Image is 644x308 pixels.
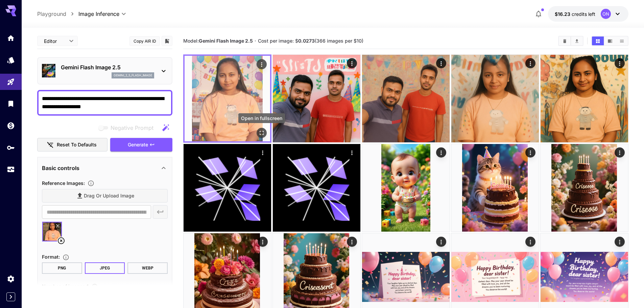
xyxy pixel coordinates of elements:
[37,10,78,18] nav: breadcrumb
[7,165,15,174] div: Usage
[85,262,125,274] button: JPEG
[347,237,357,247] div: Actions
[258,38,363,44] span: Cost per image: $ (366 images per $10)
[7,275,15,283] div: Settings
[347,147,357,158] div: Actions
[273,55,360,142] img: Z
[541,55,628,142] img: 9k=
[555,11,572,17] span: $16.23
[298,38,315,44] b: 0.0273
[199,38,253,44] b: Gemini Flash Image 2.5
[183,38,253,44] span: Model:
[7,121,15,130] div: Wallet
[436,237,446,247] div: Actions
[44,38,65,45] span: Editor
[559,37,571,45] button: Clear Images
[7,78,15,86] div: Playground
[60,254,72,261] button: Choose the file format for the output image.
[37,138,108,152] button: Reset to defaults
[347,58,357,68] div: Actions
[601,9,611,19] div: ON
[6,292,15,301] button: Expand sidebar
[42,61,168,81] div: Gemini Flash Image 2.5gemini_2_5_flash_image
[615,237,625,247] div: Actions
[436,58,446,68] div: Actions
[525,237,535,247] div: Actions
[555,10,595,18] div: $16.23041
[42,262,82,274] button: PNG
[451,55,539,142] img: Z
[185,56,270,141] img: 2Q==
[258,147,268,158] div: Actions
[42,180,85,186] span: Reference Images :
[257,59,267,69] div: Actions
[7,34,15,42] div: Home
[592,37,604,45] button: Show images in grid view
[127,262,168,274] button: WEBP
[525,147,535,158] div: Actions
[615,58,625,68] div: Actions
[37,10,66,18] a: Playground
[42,164,79,172] p: Basic controls
[451,144,539,232] img: 9k=
[128,141,148,149] span: Generate
[114,73,152,78] p: gemini_2_5_flash_image
[129,36,160,46] button: Copy AIR ID
[362,144,450,232] img: 2Q==
[61,63,154,71] p: Gemini Flash Image 2.5
[110,138,172,152] button: Generate
[258,237,268,247] div: Actions
[541,144,628,232] img: Z
[616,37,628,45] button: Show images in list view
[548,6,628,22] button: $16.23041ON
[7,99,15,108] div: Library
[78,10,119,18] span: Image Inference
[111,124,153,132] span: Negative Prompt
[591,36,628,46] div: Show images in grid viewShow images in video viewShow images in list view
[255,37,256,45] p: ·
[571,37,583,45] button: Download All
[615,147,625,158] div: Actions
[97,123,159,132] span: Negative prompts are not compatible with the selected model.
[525,58,535,68] div: Actions
[558,36,583,46] div: Clear ImagesDownload All
[7,143,15,152] div: API Keys
[85,180,97,187] button: Upload a reference image to guide the result. This is needed for Image-to-Image or Inpainting. Su...
[238,113,285,123] div: Open in fullscreen
[604,37,616,45] button: Show images in video view
[164,37,170,45] button: Add to library
[572,11,595,17] span: credits left
[7,56,15,64] div: Models
[362,55,450,142] img: 2Q==
[436,147,446,158] div: Actions
[42,160,168,176] div: Basic controls
[42,254,60,260] span: Format :
[257,128,267,138] div: Open in fullscreen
